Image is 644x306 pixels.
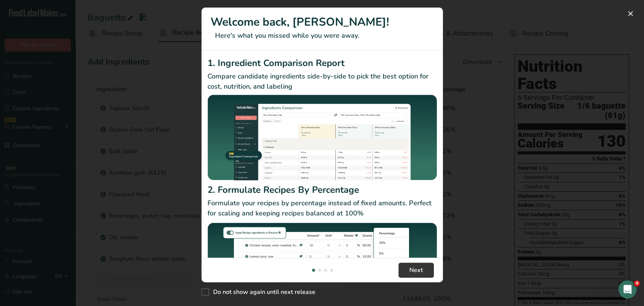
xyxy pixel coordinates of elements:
[211,14,434,31] h1: Welcome back, [PERSON_NAME]!
[634,280,640,286] span: 4
[207,71,437,92] p: Compare candidate ingredients side-by-side to pick the best option for cost, nutrition, and labeling
[618,280,636,298] iframe: Intercom live chat
[207,183,437,197] h2: 2. Formulate Recipes By Percentage
[211,31,434,41] p: Here's what you missed while you were away.
[207,95,437,180] img: Ingredient Comparison Report
[207,56,437,70] h2: 1. Ingredient Comparison Report
[398,263,434,278] button: Next
[207,198,437,218] p: Formulate your recipes by percentage instead of fixed amounts. Perfect for scaling and keeping re...
[409,266,423,275] span: Next
[209,288,315,296] span: Do not show again until next release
